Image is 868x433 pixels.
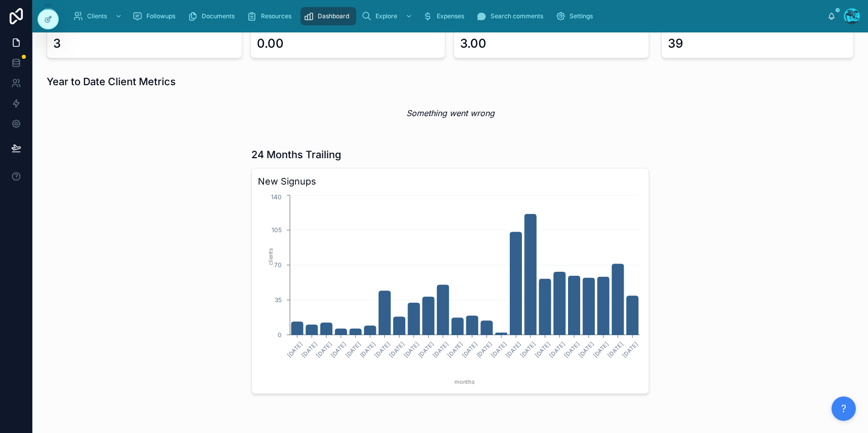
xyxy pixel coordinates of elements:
[87,12,107,20] span: Clients
[53,35,61,52] div: 3
[329,341,348,359] text: [DATE]
[272,226,282,234] tspan: 105
[261,12,291,20] span: Resources
[552,7,600,25] a: Settings
[832,396,856,421] button: ?
[548,341,567,359] text: [DATE]
[318,12,349,20] span: Dashboard
[286,341,304,359] text: [DATE]
[271,193,282,201] tspan: 140
[267,248,274,265] tspan: clients
[278,331,282,339] tspan: 0
[257,35,284,52] div: 0.00
[505,341,523,359] text: [DATE]
[274,261,282,269] tspan: 70
[300,341,319,359] text: [DATE]
[244,7,298,25] a: Resources
[563,341,581,359] text: [DATE]
[359,341,377,359] text: [DATE]
[47,75,176,89] h1: Year to Date Client Metrics
[607,341,625,359] text: [DATE]
[461,341,479,359] text: [DATE]
[437,12,464,20] span: Expenses
[65,5,827,27] div: scrollable content
[460,35,486,52] div: 3.00
[70,7,127,25] a: Clients
[251,148,341,162] h1: 24 Months Trailing
[490,341,508,359] text: [DATE]
[621,341,639,359] text: [DATE]
[534,341,552,359] text: [DATE]
[417,341,435,359] text: [DATE]
[258,174,643,189] h3: New Signups
[432,341,450,359] text: [DATE]
[420,7,471,25] a: Expenses
[475,341,494,359] text: [DATE]
[258,193,643,387] div: chart
[184,7,242,25] a: Documents
[358,7,418,25] a: Explore
[202,12,235,20] span: Documents
[275,296,282,304] tspan: 35
[455,378,475,385] tspan: months
[577,341,595,359] text: [DATE]
[146,12,175,20] span: Followups
[344,341,362,359] text: [DATE]
[388,341,406,359] text: [DATE]
[668,35,683,52] div: 39
[373,341,392,359] text: [DATE]
[129,7,182,25] a: Followups
[406,107,495,119] em: Something went wrong
[446,341,465,359] text: [DATE]
[300,7,356,25] a: Dashboard
[473,7,550,25] a: Search comments
[375,12,397,20] span: Explore
[490,12,543,20] span: Search comments
[570,12,593,20] span: Settings
[402,341,421,359] text: [DATE]
[519,341,537,359] text: [DATE]
[592,341,610,359] text: [DATE]
[315,341,333,359] text: [DATE]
